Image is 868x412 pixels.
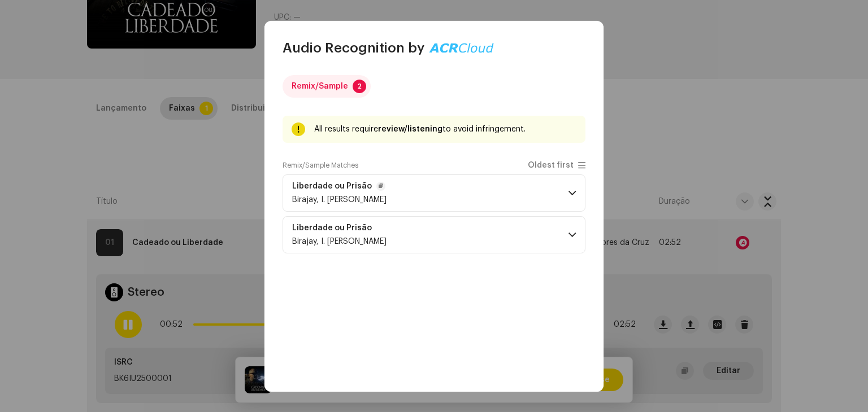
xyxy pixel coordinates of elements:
p-accordion-header: Liberdade ou PrisãoBirajay, I. [PERSON_NAME] [283,174,585,212]
span: Liberdade ou Prisão [292,223,387,233]
div: All results require to avoid infringement. [314,122,576,136]
p-togglebutton: Oldest first [528,161,585,170]
label: Remix/Sample Matches [283,161,358,170]
span: Audio Recognition by [283,39,424,57]
div: Remix/Sample [292,75,348,98]
strong: review/listening [378,125,442,133]
span: Birajay, I. Tony [292,238,387,246]
strong: Liberdade ou Prisão [292,182,372,191]
span: Birajay, I. Tony [292,196,387,204]
strong: Liberdade ou Prisão [292,223,372,233]
span: Oldest first [528,161,574,170]
p-accordion-header: Liberdade ou PrisãoBirajay, I. [PERSON_NAME] [283,216,585,253]
span: Liberdade ou Prisão [292,182,387,191]
p-badge: 2 [353,80,366,93]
